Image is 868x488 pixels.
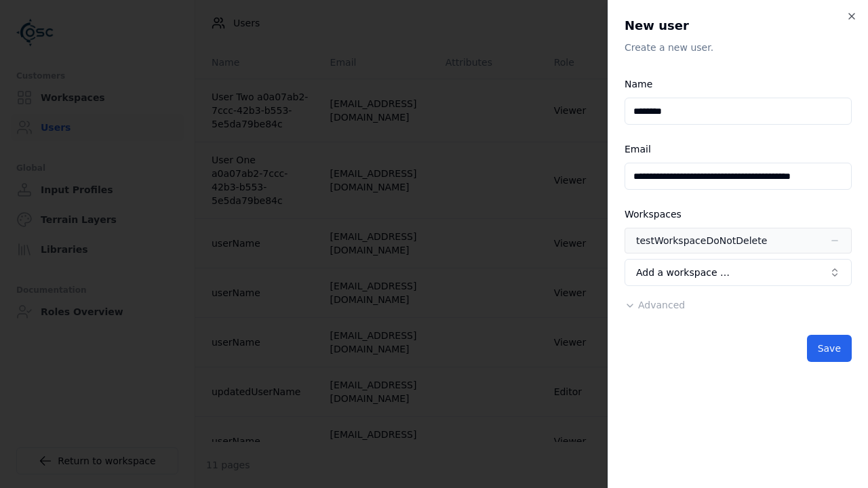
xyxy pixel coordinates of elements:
[625,41,852,54] p: Create a new user.
[807,335,852,362] button: Save
[636,266,730,279] span: Add a workspace …
[625,16,852,35] h2: New user
[625,209,682,220] label: Workspaces
[636,234,767,247] div: testWorkspaceDoNotDelete
[625,79,652,89] label: Name
[625,298,685,312] button: Advanced
[638,300,685,310] span: Advanced
[625,144,651,155] label: Email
